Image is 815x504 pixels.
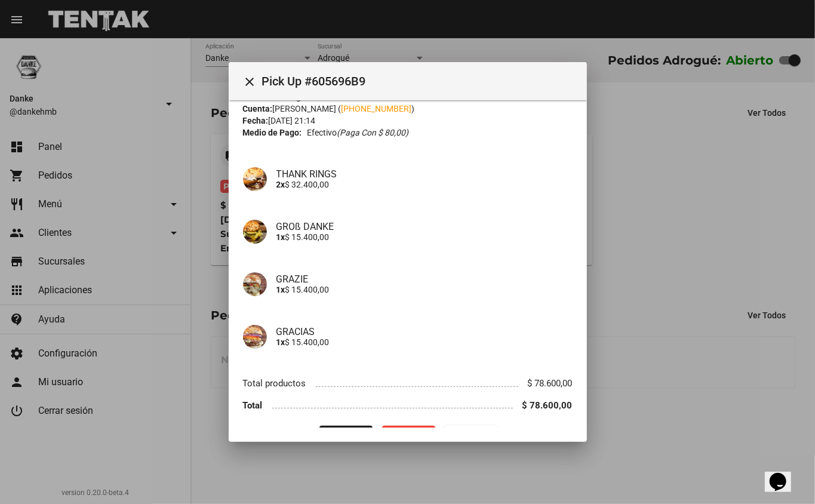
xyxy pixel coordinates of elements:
b: 1x [276,337,285,347]
img: 38231b67-3d95-44ab-94d1-b5e6824bbf5e.png [243,272,267,296]
img: e78ba89a-d4a4-48df-a29c-741630618342.png [243,220,267,244]
li: Total $ 78.600,00 [243,394,573,416]
strong: Sucursal: [243,92,279,102]
i: (Paga con $ 80,00) [337,128,408,137]
strong: Cuenta: [243,104,273,113]
strong: Medio de Pago: [243,127,302,139]
div: [PERSON_NAME] ( ) [243,103,573,115]
span: Efectivo [307,127,408,139]
button: Imprimir [445,426,496,447]
strong: Fecha: [243,116,269,125]
img: 68df9149-7e7b-45ff-b524-5e7cca25464e.png [243,325,267,349]
li: Total productos $ 78.600,00 [243,373,573,395]
h4: GRACIAS [276,326,573,337]
b: 1x [276,285,285,294]
button: Procesar [319,426,373,447]
span: Pick Up #605696B9 [262,72,577,91]
button: Cerrar [238,69,262,93]
img: 1d3925b4-3dc7-452b-aa71-7cd7831306f0.png [243,167,267,191]
h4: GROß DANKE [276,221,573,232]
p: $ 32.400,00 [276,180,573,189]
a: [PHONE_NUMBER] [342,104,412,113]
h4: GRAZIE [276,273,573,285]
b: 2x [276,180,285,189]
h4: THANK RINGS [276,168,573,180]
p: $ 15.400,00 [276,285,573,294]
div: [DATE] 21:14 [243,115,573,127]
p: $ 15.400,00 [276,337,573,347]
p: $ 15.400,00 [276,232,573,242]
iframe: chat widget [765,456,803,492]
button: Cancelar [382,426,435,447]
b: 1x [276,232,285,242]
mat-icon: Cerrar [243,75,257,89]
